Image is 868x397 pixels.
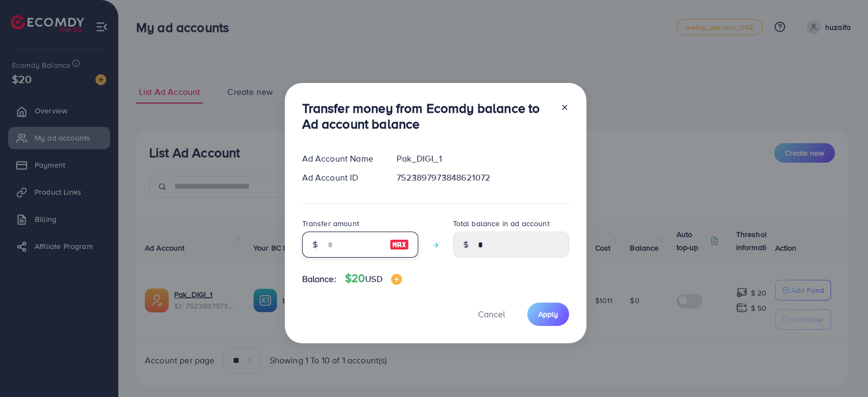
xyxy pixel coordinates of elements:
[302,218,359,229] label: Transfer amount
[345,272,402,285] h4: $20
[365,273,382,285] span: USD
[822,348,860,389] iframe: Chat
[388,171,577,184] div: 7523897973848621072
[538,309,558,319] span: Apply
[453,218,550,229] label: Total balance in ad account
[391,274,402,285] img: image
[302,273,336,285] span: Balance:
[302,100,552,132] h3: Transfer money from Ecomdy balance to Ad account balance
[293,152,388,165] div: Ad Account Name
[293,171,388,184] div: Ad Account ID
[390,238,409,251] img: image
[464,303,519,326] button: Cancel
[478,308,505,320] span: Cancel
[388,152,577,165] div: Pak_DIGI_1
[527,303,569,326] button: Apply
